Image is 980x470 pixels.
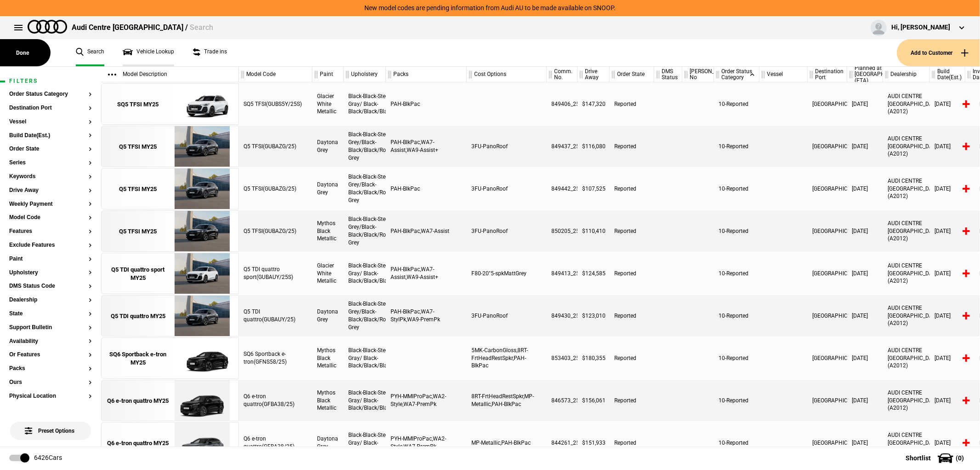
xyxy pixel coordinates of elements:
button: Build Date(Est.) [9,133,92,139]
div: [DATE] [930,83,965,125]
div: Build Date(Est.) [930,67,965,82]
div: [DATE] [847,422,883,464]
a: Q6 e-tron quattro MY25 [106,380,170,422]
img: Audi_GFBA38_25_GX_6Y6Y_WA7_WA2_PAH_PYH_V39_QE2_VW5_(Nadin:_C03_PAH_PYH_QE2_SN8_V39_VW5_WA2_WA7)_e... [170,423,234,464]
div: 3FU-PanoRoof [467,126,547,167]
a: Q5 TDI quattro sport MY25 [106,253,170,295]
button: Paint [9,256,92,262]
div: Black-Black-Steel Gray/ Black-Black/Black/Black [344,422,386,464]
span: Preset Options [27,416,74,434]
div: 10-Reported [714,168,759,209]
button: Physical Location [9,393,92,400]
div: Black-Black-Steel Gray/ Black-Black/Black/Black [344,337,386,379]
div: $180,355 [578,337,610,379]
div: 846573_25 [547,380,578,421]
button: Order State [9,146,92,152]
div: Reported [610,337,654,379]
div: AUDI CENTRE [GEOGRAPHIC_DATA] (A2012) [883,337,930,379]
section: DMS Status Code [9,283,92,297]
div: 10-Reported [714,295,759,337]
span: Search [190,23,213,32]
a: SQ5 TFSI MY25 [106,84,170,125]
div: Reported [610,295,654,337]
div: $107,525 [578,168,610,209]
div: Black-Black-Steel Grey/Black-Black/Black/Rock Grey [344,126,386,167]
section: Availability [9,338,92,352]
section: Drive Away [9,187,92,201]
button: Vessel [9,119,92,125]
div: Comm. No. [547,67,577,82]
div: Planned at [GEOGRAPHIC_DATA] (ETA) [847,67,883,82]
div: [DATE] [930,168,965,209]
div: Reported [610,83,654,125]
section: Ours [9,379,92,393]
div: Order State [610,67,654,82]
button: Weekly Payment [9,201,92,208]
div: $123,010 [578,295,610,337]
div: F80-20"5-spkMattGrey [467,253,547,294]
div: Daytona Grey [312,168,344,209]
a: Q5 TFSI MY25 [106,126,170,168]
section: Keywords [9,174,92,187]
button: Upholstery [9,270,92,276]
div: Black-Black-Steel Grey/Black-Black/Black/Rock Grey [344,295,386,337]
div: 10-Reported [714,337,759,379]
img: Audi_GUBAZG_25_FW_6Y6Y_3FU_WA9_PAH_WA7_6FJ_PYH_F80_H65_(Nadin:_3FU_6FJ_C56_F80_H65_PAH_PYH_S9S_WA... [170,126,234,168]
div: AUDI CENTRE [GEOGRAPHIC_DATA] (A2012) [883,422,930,464]
div: [GEOGRAPHIC_DATA] [808,380,847,421]
section: Dealership [9,297,92,311]
div: Reported [610,126,654,167]
button: Exclude Features [9,242,92,249]
section: Upholstery [9,270,92,284]
h1: Filters [9,78,92,84]
div: [DATE] [930,337,965,379]
div: AUDI CENTRE [GEOGRAPHIC_DATA] (A2012) [883,210,930,252]
div: Paint [312,67,343,82]
div: [DATE] [930,295,965,337]
button: Keywords [9,174,92,180]
div: $124,585 [578,253,610,294]
div: Mythos Black Metallic [312,380,344,421]
div: [DATE] [847,168,883,209]
div: Vessel [759,67,807,82]
div: Q5 TFSI(GUBAZG/25) [239,126,312,167]
div: Q5 TFSI MY25 [119,185,157,193]
div: MP-Metallic,PAH-BlkPac [467,422,547,464]
div: Reported [610,210,654,252]
section: Packs [9,366,92,379]
div: AUDI CENTRE [GEOGRAPHIC_DATA] (A2012) [883,168,930,209]
div: 10-Reported [714,380,759,421]
div: 10-Reported [714,83,759,125]
div: $116,080 [578,126,610,167]
div: Black-Black-Steel Gray/ Black-Black/Black/Black [344,83,386,125]
div: $110,410 [578,210,610,252]
button: Dealership [9,297,92,303]
div: [PERSON_NAME] No [682,67,714,82]
a: Trade ins [193,39,227,66]
div: 853403_25 [547,337,578,379]
div: Q6 e-tron quattro(GFBA38/25) [239,380,312,421]
div: 5MK-CarbonGloss,8RT-FrtHeadRestSpkr,PAH-BlkPac [467,337,547,379]
img: Audi_GUBAZG_25_FW_0E0E_3FU_PAH_WA7_6FJ_F80_H65_(Nadin:_3FU_6FJ_C56_F80_H65_PAH_WA7)_ext.png [170,211,234,252]
div: 10-Reported [714,210,759,252]
div: PAH-BlkPac,WA7-Assist [386,210,467,252]
a: Q5 TFSI MY25 [106,211,170,252]
div: Reported [610,380,654,421]
div: Q6 e-tron quattro(GFBA38/25) [239,422,312,464]
button: Series [9,160,92,166]
div: Audi Centre [GEOGRAPHIC_DATA] / [72,23,213,33]
img: Audi_GFNS58_25_GX_0E0E_PAH_5MK_8RT_(Nadin:_5MK_8RT_C05_PAH)_ext.png [170,338,234,379]
div: 10-Reported [714,126,759,167]
div: [GEOGRAPHIC_DATA] [808,126,847,167]
div: SQ6 Sportback e-tron MY25 [106,350,170,367]
div: Daytona Grey [312,126,344,167]
div: [DATE] [847,126,883,167]
img: audi.png [28,20,67,34]
div: [GEOGRAPHIC_DATA] [808,295,847,337]
div: [DATE] [930,380,965,421]
div: PAH-BlkPac,WA7-Assist,WA9-Assist+ [386,253,467,294]
div: $147,320 [578,83,610,125]
button: Ours [9,379,92,386]
div: 10-Reported [714,422,759,464]
section: Exclude Features [9,242,92,256]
